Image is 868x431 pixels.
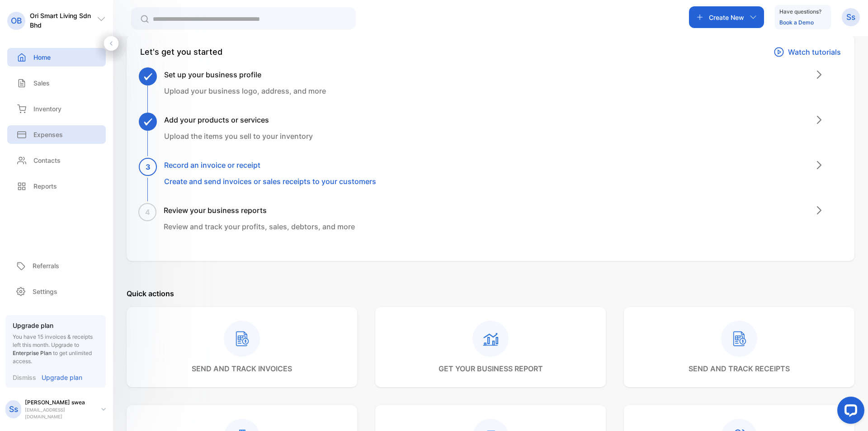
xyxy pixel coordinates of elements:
p: Create New [709,13,744,22]
p: Sales [33,78,50,88]
p: Dismiss [13,373,36,382]
p: Ss [9,403,18,415]
p: Expenses [33,130,63,139]
p: Reports [33,181,57,191]
p: Ss [846,11,855,23]
p: [PERSON_NAME] swea [25,398,94,407]
p: Review and track your profits, sales, debtors, and more [164,221,355,232]
p: Contacts [33,156,61,165]
a: Book a Demo [779,19,814,26]
h3: Set up your business profile [164,69,326,80]
p: Create and send invoices or sales receipts to your customers [164,176,376,187]
p: Upload your business logo, address, and more [164,85,326,96]
span: Upgrade to to get unlimited access. [13,341,92,365]
iframe: LiveChat chat widget [830,393,868,431]
p: Upgrade plan [42,373,82,382]
a: Upgrade plan [36,373,82,382]
p: OB [11,15,22,27]
p: Upgrade plan [13,321,99,330]
p: Referrals [33,261,59,270]
div: Let's get you started [140,46,222,58]
p: [EMAIL_ADDRESS][DOMAIN_NAME] [25,407,94,420]
h3: Review your business reports [164,205,355,216]
p: Home [33,52,51,62]
p: send and track invoices [192,363,292,374]
p: Watch tutorials [788,47,841,57]
p: Ori Smart Living Sdn Bhd [30,11,97,30]
a: Watch tutorials [774,46,841,58]
button: Ss [842,6,860,28]
p: get your business report [439,363,543,374]
p: Inventory [33,104,61,114]
span: 4 [145,207,150,218]
h3: Record an invoice or receipt [164,160,376,171]
p: Upload the items you sell to your inventory [164,131,313,142]
span: Enterprise Plan [13,350,52,356]
p: You have 15 invoices & receipts left this month. [13,333,99,365]
button: Create New [689,6,764,28]
p: Quick actions [127,288,854,299]
p: Settings [33,287,57,296]
p: Have questions? [779,7,821,16]
p: send and track receipts [689,363,790,374]
span: 3 [146,161,151,172]
h3: Add your products or services [164,114,313,125]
